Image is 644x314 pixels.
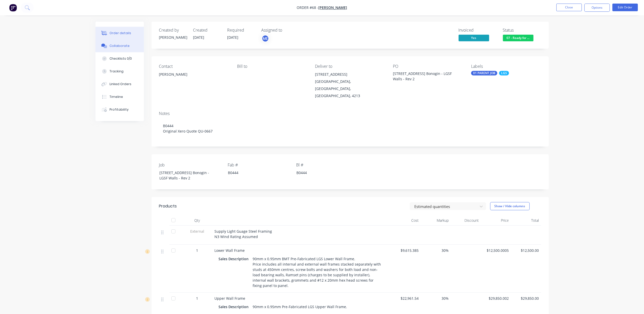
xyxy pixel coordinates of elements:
button: ME [262,35,269,42]
div: Collaborate [109,44,130,48]
div: Products [159,203,177,209]
span: 30% [423,296,449,301]
div: Price [481,215,511,226]
div: Order details [109,31,131,35]
a: [PERSON_NAME] [319,5,347,10]
div: [PERSON_NAME] [159,71,229,78]
img: Factory [9,4,17,11]
div: Notes [159,111,541,116]
span: External [184,229,211,234]
span: 07 - Ready for ... [503,35,533,41]
div: [PERSON_NAME] [159,35,187,40]
div: [STREET_ADDRESS] [315,71,385,78]
button: Edit Order [612,4,638,11]
span: [DATE] [193,35,204,40]
div: Timeline [109,95,123,99]
div: Contact [159,64,229,69]
span: $12,500.00 [513,248,539,253]
div: 01 PARENT JOB [471,71,497,75]
button: Profitability [95,103,144,116]
span: Yes [459,35,489,41]
label: Fab # [228,162,291,168]
div: Sales Description [219,255,251,263]
div: [PERSON_NAME] [159,71,229,87]
button: Collaborate [95,40,144,52]
span: Supply Light Guage Steel Framing N3 Wind Rating Assumed [215,229,272,239]
span: 1 [196,248,198,253]
div: B0444 [224,169,287,176]
span: Upper Wall Frame [215,296,245,301]
div: [GEOGRAPHIC_DATA], [GEOGRAPHIC_DATA], [GEOGRAPHIC_DATA], 4213 [315,78,385,99]
div: Markup [421,215,451,226]
button: Show / Hide columns [490,202,530,210]
div: Assigned to [262,28,312,33]
button: Options [584,4,610,12]
span: 1 [196,296,198,301]
div: Deliver to [315,64,385,69]
div: Checklists 0/0 [109,56,132,61]
div: Created by [159,28,187,33]
span: $29,850.002 [483,296,509,301]
div: [STREET_ADDRESS][GEOGRAPHIC_DATA], [GEOGRAPHIC_DATA], [GEOGRAPHIC_DATA], 4213 [315,71,385,99]
span: Order #68 - [297,5,319,10]
div: [STREET_ADDRESS] Bonogin - LGSF Walls - Rev 2 [393,71,457,82]
button: Order details [95,27,144,40]
label: Job [159,162,223,168]
div: B0444 Original Xero Quote QU-0667 [159,118,541,139]
div: Sales Description [219,303,251,310]
div: 90mm x 0.95mm BMT Pre-Fabricated LGS Lower Wall Frame. Price includes all internal and external w... [251,255,385,289]
div: PO [393,64,463,69]
button: Timeline [95,90,144,103]
span: $22,961.54 [393,296,419,301]
div: [STREET_ADDRESS] Bonogin - LGSF Walls - Rev 2 [155,169,219,182]
div: Linked Orders [109,82,131,86]
div: LGS [499,71,509,75]
span: $29,850.00 [513,296,539,301]
button: Close [556,4,582,11]
div: Status [503,28,541,33]
div: Tracking [109,69,124,74]
label: Bl # [296,162,360,168]
span: $12,500.0005 [483,248,509,253]
span: Lower Wall Frame [215,248,245,253]
span: [DATE] [227,35,239,40]
div: Cost [391,215,421,226]
div: Bill to [237,64,307,69]
div: B0444 [292,169,356,176]
div: Required [227,28,255,33]
div: Qty [182,215,213,226]
span: $9,615.385 [393,248,419,253]
div: Profitability [109,107,129,112]
div: Total [511,215,541,226]
div: Labels [471,64,541,69]
span: 30% [423,248,449,253]
div: Invoiced [459,28,497,33]
button: 07 - Ready for ... [503,35,533,42]
button: Checklists 0/0 [95,52,144,65]
button: Linked Orders [95,78,144,90]
div: Discount [451,215,481,226]
div: Created [193,28,221,33]
button: Tracking [95,65,144,78]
